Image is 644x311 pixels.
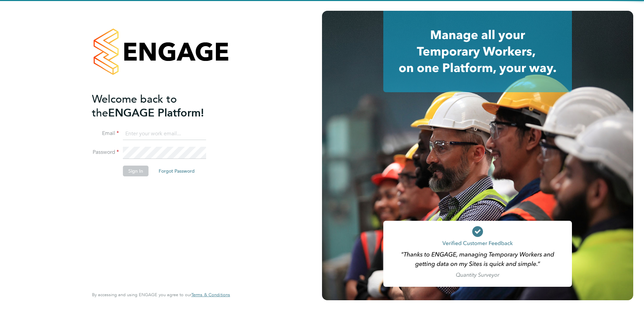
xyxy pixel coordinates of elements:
[92,130,119,137] label: Email
[153,166,200,176] button: Forgot Password
[92,292,230,298] span: By accessing and using ENGAGE you agree to our
[123,128,206,140] input: Enter your work email...
[92,92,223,120] h2: ENGAGE Platform!
[92,93,177,119] span: Welcome back to the
[123,166,149,176] button: Sign In
[191,292,230,298] a: Terms & Conditions
[92,149,119,156] label: Password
